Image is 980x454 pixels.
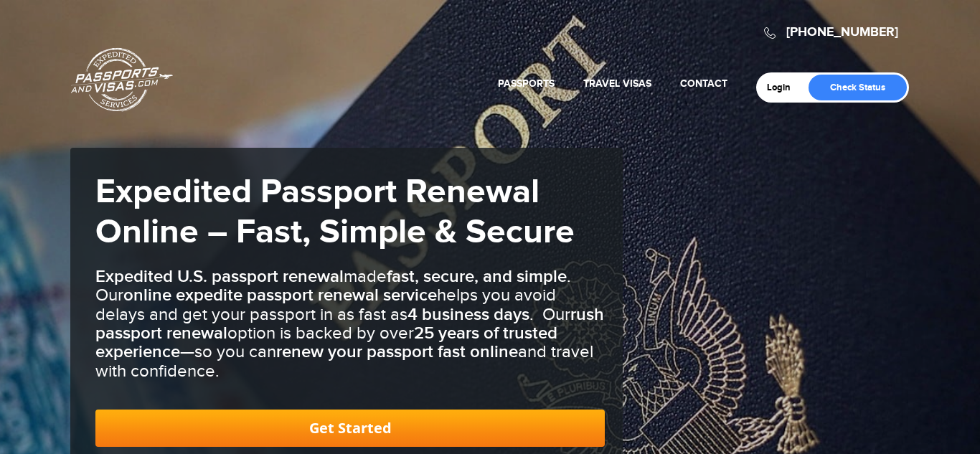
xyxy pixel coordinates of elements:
b: fast, secure, and simple [387,266,567,287]
a: Login [767,82,801,93]
b: Expedited U.S. passport renewal [95,266,344,287]
a: Contact [680,77,727,90]
b: renew your passport fast online [276,341,518,362]
b: 4 business days [407,304,529,325]
a: Get Started [95,410,605,447]
b: online expedite passport renewal service [123,285,437,306]
a: [PHONE_NUMBER] [786,24,898,40]
strong: Expedited Passport Renewal Online – Fast, Simple & Secure [95,171,575,253]
b: rush passport renewal [95,304,604,344]
a: Check Status [809,75,907,100]
a: Passports [498,77,555,90]
h3: made . Our helps you avoid delays and get your passport in as fast as . Our option is backed by o... [95,268,605,381]
b: 25 years of trusted experience [95,323,557,362]
a: Travel Visas [583,77,651,90]
a: Passports & [DOMAIN_NAME] [71,47,173,112]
